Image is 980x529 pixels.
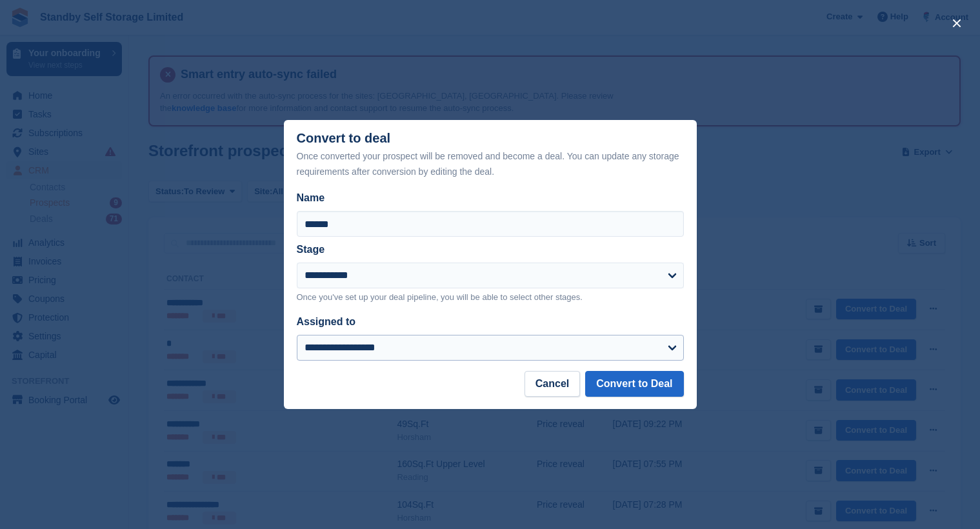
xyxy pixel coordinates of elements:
[525,371,580,397] button: Cancel
[297,316,356,327] label: Assigned to
[297,148,684,179] div: Once converted your prospect will be removed and become a deal. You can update any storage requir...
[585,371,683,397] button: Convert to Deal
[946,13,967,34] button: close
[297,190,684,206] label: Name
[297,291,684,304] p: Once you've set up your deal pipeline, you will be able to select other stages.
[297,131,684,179] div: Convert to deal
[297,244,325,255] label: Stage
